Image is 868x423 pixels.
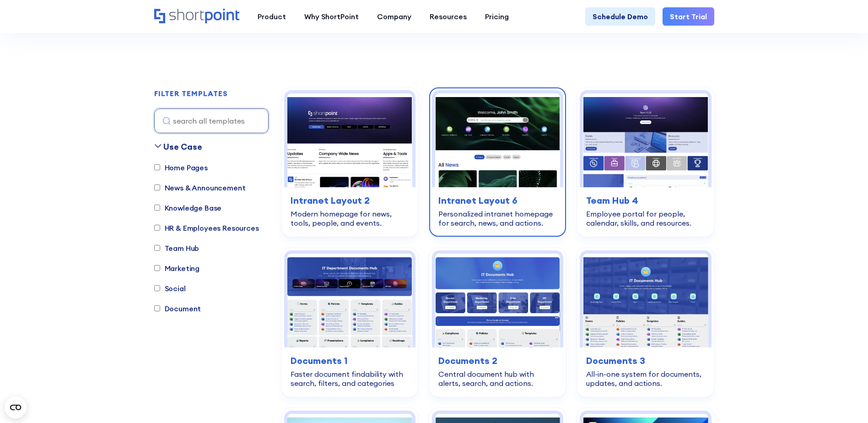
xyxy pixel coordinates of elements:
label: News & Announcement [154,182,246,193]
h3: Team Hub 4 [586,194,705,207]
label: Marketing [154,263,200,274]
a: Documents 1 – SharePoint Document Library Template: Faster document findability with search, filt... [281,248,418,397]
a: Documents 2 – Document Management Template: Central document hub with alerts, search, and actions... [429,248,566,397]
img: Team Hub 4 – SharePoint Employee Portal Template: Employee portal for people, calendar, skills, a... [583,93,708,187]
input: Home Pages [154,164,160,170]
img: Documents 3 – Document Management System Template: All-in-one system for documents, updates, and ... [583,254,708,347]
h3: Documents 3 [586,354,705,368]
div: FILTER TEMPLATES [154,90,228,97]
div: Company [377,11,411,22]
img: Intranet Layout 2 – SharePoint Homepage Design: Modern homepage for news, tools, people, and events. [287,93,412,187]
a: Intranet Layout 2 – SharePoint Homepage Design: Modern homepage for news, tools, people, and even... [281,87,418,237]
label: Team Hub [154,243,199,254]
img: Documents 1 – SharePoint Document Library Template: Faster document findability with search, filt... [287,254,412,347]
div: Product [258,11,286,22]
div: Pricing [485,11,509,22]
input: News & Announcement [154,184,160,190]
a: Schedule Demo [585,7,655,26]
label: Document [154,303,201,314]
input: Team Hub [154,245,160,251]
label: HR & Employees Resources [154,222,259,233]
a: Pricing [476,7,518,26]
div: Faster document findability with search, filters, and categories [291,369,409,388]
input: Marketing [154,265,160,271]
div: Resources [430,11,467,22]
div: Central document hub with alerts, search, and actions. [438,369,557,388]
input: Document [154,305,160,311]
div: Modern homepage for news, tools, people, and events. [291,209,409,228]
input: Knowledge Base [154,205,160,211]
div: Personalized intranet homepage for search, news, and actions. [438,209,557,228]
div: Employee portal for people, calendar, skills, and resources. [586,209,705,228]
a: Team Hub 4 – SharePoint Employee Portal Template: Employee portal for people, calendar, skills, a... [577,87,714,237]
div: Use Case [163,141,202,153]
input: search all templates [154,108,269,133]
div: All-in-one system for documents, updates, and actions. [586,369,705,388]
label: Home Pages [154,162,208,173]
input: HR & Employees Resources [154,225,160,231]
img: Documents 2 – Document Management Template: Central document hub with alerts, search, and actions. [435,254,560,347]
a: Why ShortPoint [295,7,368,26]
a: Company [368,7,421,26]
a: Home [154,9,239,24]
a: Documents 3 – Document Management System Template: All-in-one system for documents, updates, and ... [577,248,714,397]
label: Social [154,283,186,294]
label: Knowledge Base [154,202,222,213]
a: Start Trial [663,7,714,26]
h3: Documents 2 [438,354,557,368]
iframe: Chat Widget [822,379,868,423]
img: Intranet Layout 6 – SharePoint Homepage Design: Personalized intranet homepage for search, news, ... [435,93,560,187]
div: Why ShortPoint [304,11,359,22]
h3: Intranet Layout 2 [291,194,409,207]
input: Social [154,285,160,291]
h3: Documents 1 [291,354,409,368]
a: Intranet Layout 6 – SharePoint Homepage Design: Personalized intranet homepage for search, news, ... [429,87,566,237]
h3: Intranet Layout 6 [438,194,557,207]
a: Resources [421,7,476,26]
button: Open CMP widget [5,396,27,418]
a: Product [248,7,295,26]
